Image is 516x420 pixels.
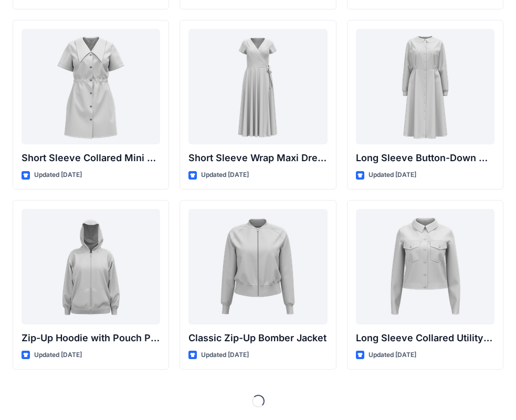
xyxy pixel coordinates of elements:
a: Short Sleeve Wrap Maxi Dress [188,29,327,144]
p: Short Sleeve Collared Mini Dress with Drawstring Waist [22,151,160,165]
p: Zip-Up Hoodie with Pouch Pockets [22,331,160,345]
p: Classic Zip-Up Bomber Jacket [188,331,327,345]
p: Updated [DATE] [34,170,82,181]
p: Long Sleeve Collared Utility Jacket [356,331,494,345]
a: Classic Zip-Up Bomber Jacket [188,209,327,324]
p: Short Sleeve Wrap Maxi Dress [188,151,327,165]
a: Long Sleeve Button-Down Midi Dress [356,29,494,144]
p: Updated [DATE] [201,350,249,361]
p: Updated [DATE] [201,170,249,181]
a: Zip-Up Hoodie with Pouch Pockets [22,209,160,324]
a: Short Sleeve Collared Mini Dress with Drawstring Waist [22,29,160,144]
a: Long Sleeve Collared Utility Jacket [356,209,494,324]
p: Updated [DATE] [34,350,82,361]
p: Updated [DATE] [368,170,416,181]
p: Updated [DATE] [368,350,416,361]
p: Long Sleeve Button-Down Midi Dress [356,151,494,165]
